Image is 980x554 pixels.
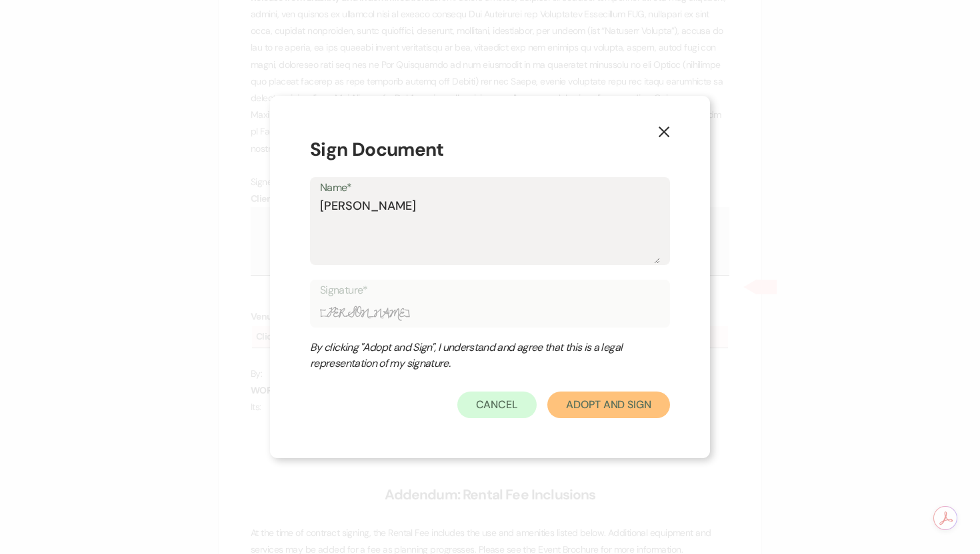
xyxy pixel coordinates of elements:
h1: Sign Document [310,136,670,164]
label: Signature* [320,281,660,300]
div: By clicking "Adopt and Sign", I understand and agree that this is a legal representation of my si... [310,340,643,372]
label: Name* [320,178,660,198]
textarea: [PERSON_NAME] [320,197,660,264]
button: Cancel [457,392,537,418]
button: Adopt And Sign [547,392,670,418]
